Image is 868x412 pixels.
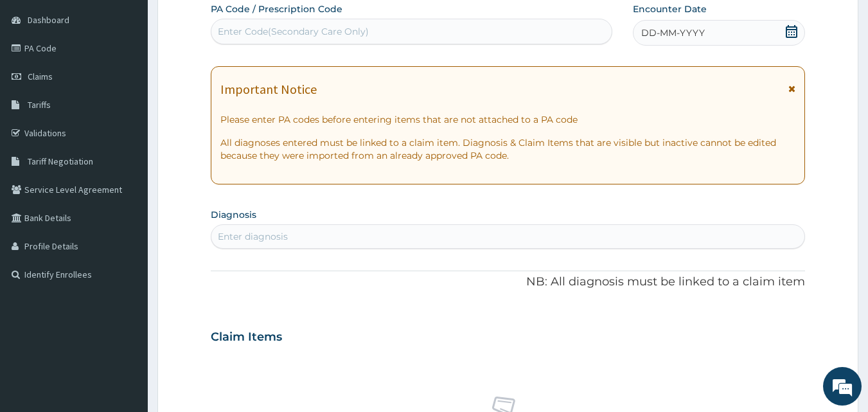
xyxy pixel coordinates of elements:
span: Tariffs [28,99,51,111]
span: Claims [28,71,53,82]
label: PA Code / Prescription Code [211,3,342,15]
span: DD-MM-YYYY [641,26,705,39]
div: Enter diagnosis [218,230,288,243]
p: Please enter PA codes before entering items that are not attached to a PA code [220,113,796,126]
div: Chat with us now [67,72,216,89]
p: All diagnoses entered must be linked to a claim item. Diagnosis & Claim Items that are visible bu... [220,136,796,162]
span: We're online! [75,124,177,254]
div: Minimize live chat window [211,6,242,37]
h3: Claim Items [211,330,282,345]
textarea: Type your message and hit 'Enter' [6,275,245,320]
img: d_794563401_company_1708531726252_794563401 [24,64,52,96]
label: Encounter Date [633,3,707,15]
p: NB: All diagnosis must be linked to a claim item [211,274,806,291]
label: Diagnosis [211,208,256,221]
h1: Important Notice [220,82,317,96]
span: Tariff Negotiation [28,156,93,167]
div: Enter Code(Secondary Care Only) [218,25,369,38]
span: Dashboard [28,14,69,26]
